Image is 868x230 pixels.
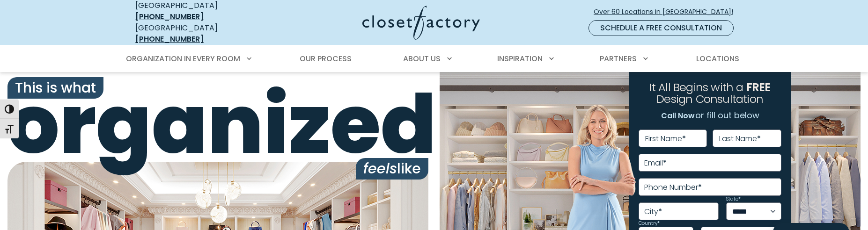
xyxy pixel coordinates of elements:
i: feels [363,158,397,179]
div: [GEOGRAPHIC_DATA] [135,22,271,45]
span: Inspiration [497,53,543,64]
a: [PHONE_NUMBER] [135,34,204,44]
nav: Primary Menu [119,46,749,72]
span: Our Process [300,53,352,64]
span: Locations [696,53,739,64]
a: Schedule a Free Consultation [588,20,734,36]
a: Over 60 Locations in [GEOGRAPHIC_DATA]! [593,4,741,20]
span: organized [7,84,428,165]
span: like [356,158,428,180]
span: Over 60 Locations in [GEOGRAPHIC_DATA]! [594,7,741,17]
span: Organization in Every Room [126,53,240,64]
img: Closet Factory Logo [362,6,480,40]
a: [PHONE_NUMBER] [135,11,204,22]
span: About Us [403,53,441,64]
span: Partners [600,53,637,64]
